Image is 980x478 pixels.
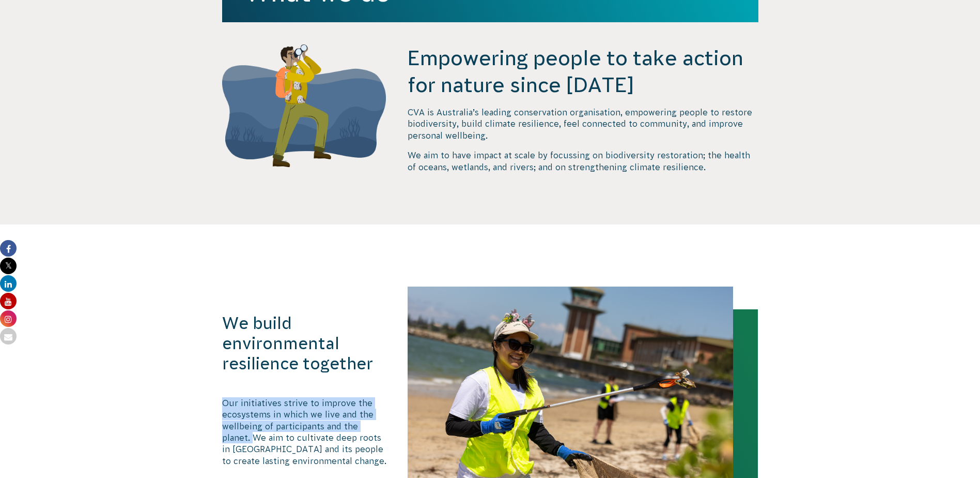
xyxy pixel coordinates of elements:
h3: We build environmental resilience together [222,313,386,374]
h4: Empowering people to take action for nature since [DATE] [408,44,758,98]
p: CVA is Australia’s leading conservation organisation, empowering people to restore biodiversity, ... [408,107,758,141]
p: Our initiatives strive to improve the ecosystems in which we live and the wellbeing of participan... [222,397,386,467]
p: We aim to have impact at scale by focussing on biodiversity restoration; the health of oceans, we... [408,150,758,173]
